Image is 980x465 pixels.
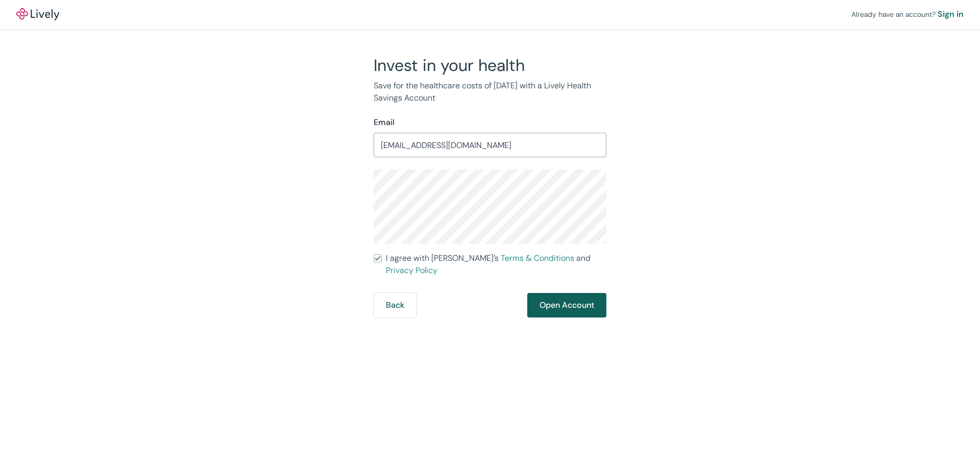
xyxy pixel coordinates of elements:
a: Privacy Policy [386,265,437,276]
label: Email [374,116,395,129]
a: Sign in [938,8,964,20]
button: Open Account [527,293,606,317]
a: LivelyLively [16,8,59,20]
span: I agree with [PERSON_NAME]’s and [386,252,606,277]
h2: Invest in your health [374,55,606,76]
a: Terms & Conditions [501,253,574,263]
img: Lively [16,8,59,20]
div: Already have an account? [851,8,964,20]
button: Back [374,293,416,317]
p: Save for the healthcare costs of [DATE] with a Lively Health Savings Account [374,80,606,104]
